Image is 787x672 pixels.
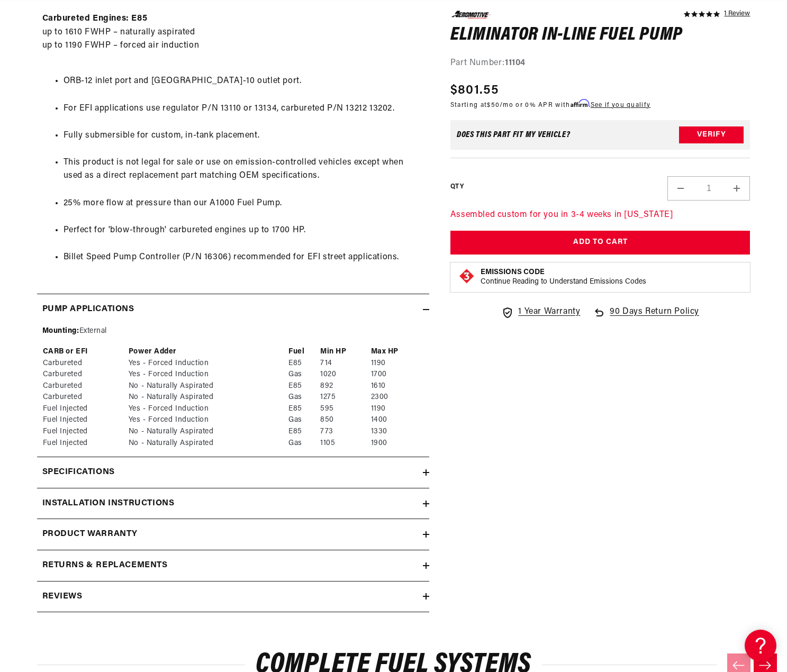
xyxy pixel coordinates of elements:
[37,294,429,325] summary: Pump Applications
[79,327,107,335] span: External
[320,403,370,415] td: 595
[481,267,646,286] button: Emissions CodeContinue Reading to Understand Emissions Codes
[320,414,370,426] td: 850
[481,277,646,286] p: Continue Reading to Understand Emissions Codes
[42,303,134,316] h2: Pump Applications
[128,403,288,415] td: Yes - Forced Induction
[370,380,424,392] td: 1610
[42,403,128,415] td: Fuel Injected
[37,457,429,488] summary: Specifications
[128,369,288,380] td: Yes - Forced Induction
[450,208,750,222] p: Assembled custom for you in 3-4 weeks in [US_STATE]
[481,268,545,276] strong: Emissions Code
[457,131,571,139] div: Does This part fit My vehicle?
[487,102,500,108] span: $50
[591,102,650,108] a: See if you qualify - Learn more about Affirm Financing (opens in modal)
[518,305,580,319] span: 1 Year Warranty
[370,358,424,369] td: 1190
[450,57,750,70] div: Part Number:
[593,305,699,329] a: 90 Days Return Policy
[288,426,320,438] td: E85
[64,224,424,238] li: Perfect for 'blow-through' carbureted engines up to 1700 HP.
[64,197,424,211] li: 25% more flow at pressure than our A1000 Fuel Pump.
[128,426,288,438] td: No - Naturally Aspirated
[37,488,429,519] summary: Installation Instructions
[42,466,115,479] h2: Specifications
[42,369,128,380] td: Carbureted
[288,358,320,369] td: E85
[320,438,370,449] td: 1105
[64,156,424,183] li: This product is not legal for sale or use on emission-controlled vehicles except when used as a d...
[320,392,370,403] td: 1275
[458,267,475,284] img: Emissions code
[320,346,370,358] th: Min HP
[288,414,320,426] td: Gas
[370,346,424,358] th: Max HP
[64,75,424,88] li: ORB-12 inlet port and [GEOGRAPHIC_DATA]-10 outlet port.
[501,305,580,319] a: 1 Year Warranty
[128,380,288,392] td: No - Naturally Aspirated
[42,528,138,541] h2: Product warranty
[42,414,128,426] td: Fuel Injected
[64,251,424,265] li: Billet Speed Pump Controller (P/N 16306) recommended for EFI street applications.
[64,102,424,116] li: For EFI applications use regulator P/N 13110 or 13134, carbureted P/N 13212 13202.
[370,438,424,449] td: 1900
[610,305,699,329] span: 90 Days Return Policy
[42,14,148,23] strong: Carbureted Engines: E85
[128,438,288,449] td: No - Naturally Aspirated
[370,403,424,415] td: 1190
[370,414,424,426] td: 1400
[288,380,320,392] td: E85
[320,426,370,438] td: 773
[288,438,320,449] td: Gas
[450,26,750,43] h1: Eliminator In-Line Fuel Pump
[42,346,128,358] th: CARB or EFI
[64,129,424,143] li: Fully submersible for custom, in-tank placement.
[128,358,288,369] td: Yes - Forced Induction
[37,582,429,612] summary: Reviews
[288,346,320,358] th: Fuel
[288,369,320,380] td: Gas
[320,369,370,380] td: 1020
[42,559,168,573] h2: Returns & replacements
[42,497,175,511] h2: Installation Instructions
[370,392,424,403] td: 2300
[42,426,128,438] td: Fuel Injected
[42,327,79,335] span: Mounting:
[42,380,128,392] td: Carbureted
[37,550,429,581] summary: Returns & replacements
[288,403,320,415] td: E85
[128,414,288,426] td: Yes - Forced Induction
[42,590,83,604] h2: Reviews
[320,358,370,369] td: 714
[724,11,750,18] a: 1 reviews
[128,346,288,358] th: Power Adder
[679,126,744,143] button: Verify
[571,99,589,107] span: Affirm
[288,392,320,403] td: Gas
[450,99,650,110] p: Starting at /mo or 0% APR with .
[320,380,370,392] td: 892
[450,183,464,192] label: QTY
[42,438,128,449] td: Fuel Injected
[37,519,429,550] summary: Product warranty
[450,80,499,99] span: $801.55
[370,426,424,438] td: 1330
[505,59,526,67] strong: 11104
[128,392,288,403] td: No - Naturally Aspirated
[42,392,128,403] td: Carbureted
[450,231,750,255] button: Add to Cart
[42,358,128,369] td: Carbureted
[370,369,424,380] td: 1700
